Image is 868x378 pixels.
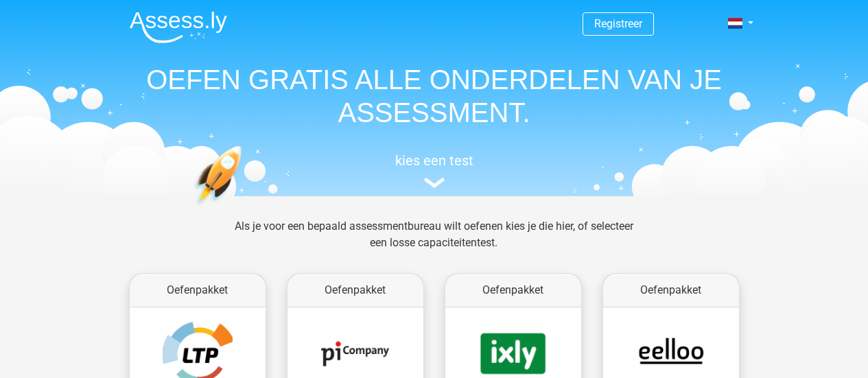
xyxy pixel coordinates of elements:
img: Assessly [130,11,227,43]
h1: OEFEN GRATIS ALLE ONDERDELEN VAN JE ASSESSMENT. [119,63,750,129]
a: kies een test [119,152,750,189]
img: assessment [424,178,445,188]
div: Als je voor een bepaald assessmentbureau wilt oefenen kies je die hier, of selecteer een losse ca... [224,218,644,268]
h5: kies een test [119,152,750,169]
img: oefenen [194,145,295,270]
a: Registreer [594,17,642,30]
